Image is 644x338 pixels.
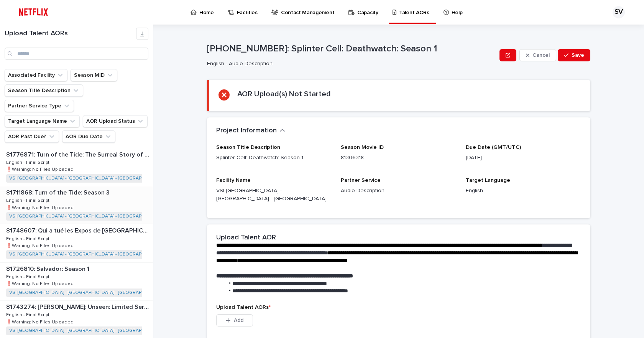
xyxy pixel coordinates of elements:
[6,204,75,211] p: ❗️Warning: No Files Uploaded
[6,150,151,158] p: 81776871: Turn of the Tide: The Surreal Story of Rabo de Peixe
[216,305,271,310] span: Upload Talent AORs
[71,69,117,81] button: Season MID
[216,145,280,150] span: Season Title Description
[6,165,75,172] p: ❗️Warning: No Files Uploaded
[237,89,331,99] h2: AOR Upload(s) Not Started
[6,242,75,249] p: ❗️Warning: No Files Uploaded
[216,127,277,135] h2: Project Information
[15,5,52,20] img: ifQbXi3ZQGMSEF7WDB7W
[613,6,625,18] div: SV
[6,318,75,325] p: ❗️Warning: No Files Uploaded
[5,130,59,143] button: AOR Past Due?
[5,115,80,127] button: Target Language Name
[532,53,550,58] span: Cancel
[5,100,74,112] button: Partner Service Type
[6,311,51,318] p: English - Final Script
[9,214,164,219] a: VSI [GEOGRAPHIC_DATA] - [GEOGRAPHIC_DATA] - [GEOGRAPHIC_DATA]
[6,188,111,196] p: 81711868: Turn of the Tide: Season 3
[341,178,381,183] span: Partner Service
[466,187,581,195] p: English
[216,187,332,203] p: VSI [GEOGRAPHIC_DATA] - [GEOGRAPHIC_DATA] - [GEOGRAPHIC_DATA]
[341,145,384,150] span: Season Movie ID
[216,234,276,242] h2: Upload Talent AOR
[6,264,91,273] p: 81726810: Salvador: Season 1
[234,318,243,323] span: Add
[6,226,151,234] p: 81748607: Qui a tué les Expos de Montréal? (Who Killed the Montreal Expos?)
[466,145,521,150] span: Due Date (GMT/UTC)
[6,302,151,311] p: 81743274: [PERSON_NAME]: Unseen: Limited Series
[466,154,581,162] p: [DATE]
[9,328,164,333] a: VSI [GEOGRAPHIC_DATA] - [GEOGRAPHIC_DATA] - [GEOGRAPHIC_DATA]
[6,235,51,242] p: English - Final Script
[572,53,584,58] span: Save
[5,69,67,81] button: Associated Facility
[6,273,51,280] p: English - Final Script
[558,49,590,61] button: Save
[5,48,148,60] input: Search
[519,49,556,61] button: Cancel
[9,252,164,257] a: VSI [GEOGRAPHIC_DATA] - [GEOGRAPHIC_DATA] - [GEOGRAPHIC_DATA]
[466,178,510,183] span: Target Language
[6,158,51,165] p: English - Final Script
[207,43,496,54] p: [PHONE_NUMBER]: Splinter Cell: Deathwatch: Season 1
[9,290,164,295] a: VSI [GEOGRAPHIC_DATA] - [GEOGRAPHIC_DATA] - [GEOGRAPHIC_DATA]
[341,187,456,195] p: Audio Description
[207,61,493,67] p: English - Audio Description
[6,280,75,287] p: ❗️Warning: No Files Uploaded
[9,176,164,181] a: VSI [GEOGRAPHIC_DATA] - [GEOGRAPHIC_DATA] - [GEOGRAPHIC_DATA]
[62,130,115,143] button: AOR Due Date
[216,314,253,326] button: Add
[6,196,51,203] p: English - Final Script
[216,178,251,183] span: Facility Name
[83,115,148,127] button: AOR Upload Status
[216,127,285,135] button: Project Information
[5,30,136,38] h1: Upload Talent AORs
[216,154,332,162] p: Splinter Cell: Deathwatch: Season 1
[341,154,456,162] p: 81306318
[5,84,83,97] button: Season Title Description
